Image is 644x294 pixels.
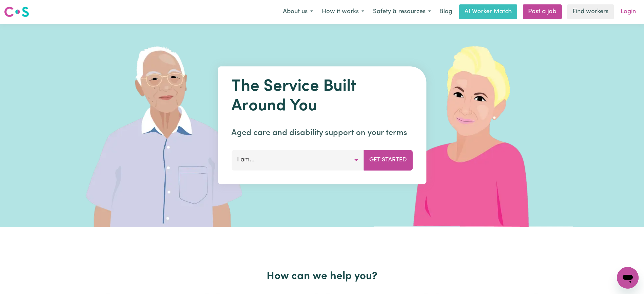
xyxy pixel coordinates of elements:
h1: The Service Built Around You [231,77,413,116]
button: Safety & resources [369,5,435,19]
a: Post a job [523,4,562,19]
a: AI Worker Match [459,4,517,19]
a: Login [617,4,640,19]
p: Aged care and disability support on your terms [231,127,413,139]
a: Careseekers logo [4,4,29,20]
img: Careseekers logo [4,6,29,18]
h2: How can we help you? [103,270,542,283]
a: Find workers [567,4,614,19]
button: I am... [231,150,364,170]
button: Get Started [363,150,413,170]
iframe: Button to launch messaging window [617,267,639,289]
a: Blog [435,4,456,19]
button: How it works [317,5,369,19]
button: About us [278,5,317,19]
